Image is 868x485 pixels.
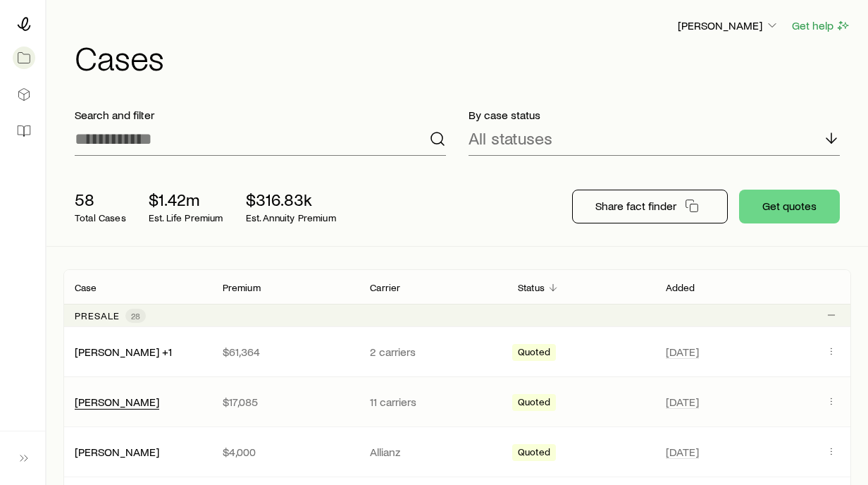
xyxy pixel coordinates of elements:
[75,108,446,122] p: Search and filter
[75,310,120,321] p: Presale
[75,212,126,223] p: Total Cases
[518,282,545,293] p: Status
[791,18,851,34] button: Get help
[666,445,699,459] span: [DATE]
[595,199,676,213] p: Share fact finder
[666,395,699,409] span: [DATE]
[223,345,348,359] p: $61,364
[370,395,495,409] p: 11 carriers
[223,395,348,409] p: $17,085
[75,282,97,293] p: Case
[131,310,140,321] span: 28
[75,445,159,460] div: [PERSON_NAME]
[666,282,695,293] p: Added
[666,345,699,359] span: [DATE]
[469,128,552,148] p: All statuses
[75,395,159,410] div: [PERSON_NAME]
[678,18,779,32] p: [PERSON_NAME]
[223,445,348,459] p: $4,000
[75,345,172,360] div: [PERSON_NAME] +1
[75,445,159,458] a: [PERSON_NAME]
[149,212,223,223] p: Est. Life Premium
[75,345,172,358] a: [PERSON_NAME] +1
[370,445,495,459] p: Allianz
[246,190,336,209] p: $316.83k
[518,396,550,411] span: Quoted
[246,212,336,223] p: Est. Annuity Premium
[469,108,840,122] p: By case status
[223,282,261,293] p: Premium
[370,282,400,293] p: Carrier
[572,190,728,223] button: Share fact finder
[75,395,159,408] a: [PERSON_NAME]
[739,190,840,223] button: Get quotes
[75,40,851,74] h1: Cases
[149,190,223,209] p: $1.42m
[677,18,780,35] button: [PERSON_NAME]
[370,345,495,359] p: 2 carriers
[75,190,126,209] p: 58
[518,346,550,361] span: Quoted
[518,446,550,461] span: Quoted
